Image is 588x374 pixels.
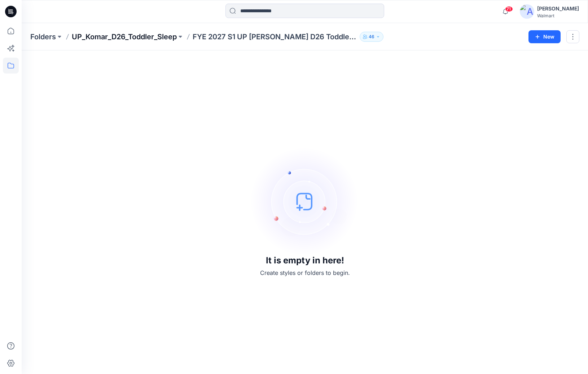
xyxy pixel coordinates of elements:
[251,147,359,255] img: empty-state-image.svg
[266,255,344,266] h3: It is empty in here!
[369,33,374,41] p: 46
[537,13,579,18] div: Walmart
[505,6,513,12] span: 71
[30,32,56,42] a: Folders
[520,4,534,19] img: avatar
[260,268,350,277] p: Create styles or folders to begin.
[537,4,579,13] div: [PERSON_NAME]
[193,32,357,42] p: FYE 2027 S1 UP [PERSON_NAME] D26 Toddler Sleep
[72,32,177,42] a: UP_Komar_D26_Toddler_Sleep
[360,32,383,42] button: 46
[528,30,561,43] button: New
